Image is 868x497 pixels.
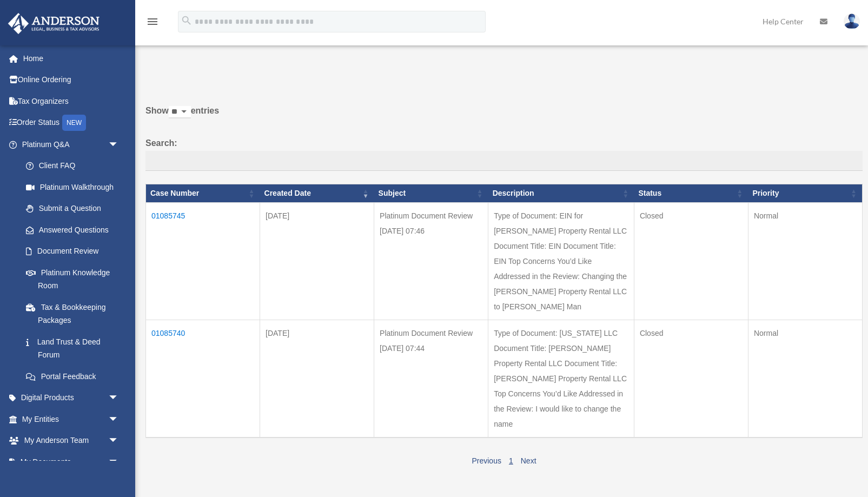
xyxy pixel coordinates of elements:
[15,155,130,177] a: Client FAQ
[748,202,862,320] td: Normal
[146,202,260,320] td: 01085745
[146,320,260,438] td: 01085740
[260,184,374,203] th: Created Date: activate to sort column ascending
[108,408,130,430] span: arrow_drop_down
[15,331,130,366] a: Land Trust & Deed Forum
[146,19,159,28] a: menu
[521,456,536,465] a: Next
[15,176,130,198] a: Platinum Walkthrough
[15,296,130,331] a: Tax & Bookkeeping Packages
[472,456,501,465] a: Previous
[8,408,135,430] a: My Entitiesarrow_drop_down
[260,320,374,438] td: [DATE]
[634,184,748,203] th: Status: activate to sort column ascending
[260,202,374,320] td: [DATE]
[748,320,862,438] td: Normal
[8,69,135,91] a: Online Ordering
[145,103,863,129] label: Show entries
[8,48,135,69] a: Home
[5,13,103,34] img: Anderson Advisors Platinum Portal
[15,219,124,241] a: Answered Questions
[108,451,130,473] span: arrow_drop_down
[108,387,130,409] span: arrow_drop_down
[145,136,863,171] label: Search:
[146,15,159,28] i: menu
[374,320,488,438] td: Platinum Document Review [DATE] 07:44
[15,262,130,296] a: Platinum Knowledge Room
[488,320,634,438] td: Type of Document: [US_STATE] LLC Document Title: [PERSON_NAME] Property Rental LLC Document Title...
[8,90,135,112] a: Tax Organizers
[488,184,634,203] th: Description: activate to sort column ascending
[374,202,488,320] td: Platinum Document Review [DATE] 07:46
[146,184,260,203] th: Case Number: activate to sort column ascending
[169,106,191,118] select: Showentries
[62,115,86,131] div: NEW
[634,320,748,438] td: Closed
[488,202,634,320] td: Type of Document: EIN for [PERSON_NAME] Property Rental LLC Document Title: EIN Document Title: E...
[15,198,130,220] a: Submit a Question
[634,202,748,320] td: Closed
[15,366,130,387] a: Portal Feedback
[8,387,135,409] a: Digital Productsarrow_drop_down
[748,184,862,203] th: Priority: activate to sort column ascending
[844,14,860,29] img: User Pic
[108,134,130,156] span: arrow_drop_down
[8,451,135,473] a: My Documentsarrow_drop_down
[509,456,513,465] a: 1
[181,15,193,26] i: search
[374,184,488,203] th: Subject: activate to sort column ascending
[15,241,130,262] a: Document Review
[8,112,135,134] a: Order StatusNEW
[8,134,130,155] a: Platinum Q&Aarrow_drop_down
[145,151,863,171] input: Search:
[8,430,135,452] a: My Anderson Teamarrow_drop_down
[108,430,130,452] span: arrow_drop_down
